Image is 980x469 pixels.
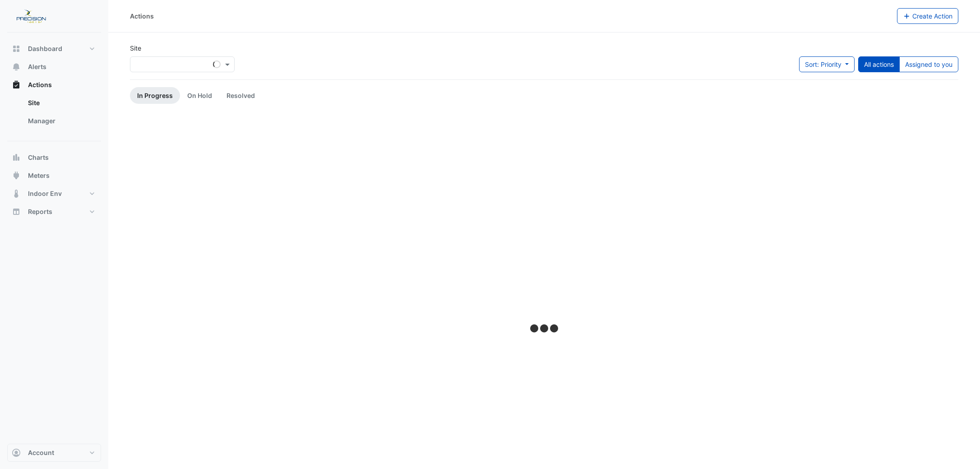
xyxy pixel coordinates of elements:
[28,80,52,89] span: Actions
[28,153,49,162] span: Charts
[28,189,62,198] span: Indoor Env
[858,56,900,72] button: All actions
[130,43,141,53] label: Site
[7,40,101,58] button: Dashboard
[12,62,21,71] app-icon: Alerts
[7,94,101,134] div: Actions
[28,448,54,457] span: Account
[897,8,959,24] button: Create Action
[7,149,101,167] button: Charts
[130,87,180,104] a: In Progress
[7,185,101,203] button: Indoor Env
[12,207,21,216] app-icon: Reports
[799,56,855,72] button: Sort: Priority
[28,207,52,216] span: Reports
[912,12,952,20] span: Create Action
[12,80,21,89] app-icon: Actions
[219,87,262,104] a: Resolved
[28,62,46,71] span: Alerts
[805,60,841,68] span: Sort: Priority
[21,112,101,130] a: Manager
[28,44,62,53] span: Dashboard
[11,7,51,25] img: Company Logo
[130,11,154,21] div: Actions
[7,203,101,221] button: Reports
[7,76,101,94] button: Actions
[180,87,219,104] a: On Hold
[12,171,21,180] app-icon: Meters
[12,153,21,162] app-icon: Charts
[28,171,50,180] span: Meters
[12,189,21,198] app-icon: Indoor Env
[899,56,958,72] button: Assigned to you
[21,94,101,112] a: Site
[7,444,101,462] button: Account
[7,167,101,185] button: Meters
[7,58,101,76] button: Alerts
[12,44,21,53] app-icon: Dashboard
